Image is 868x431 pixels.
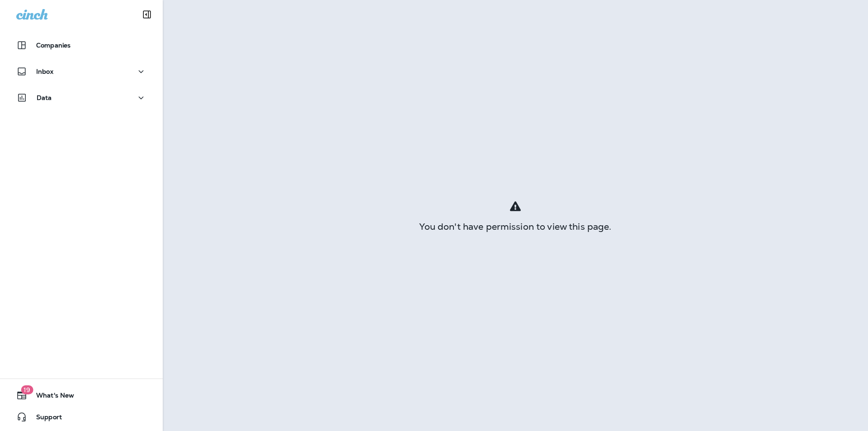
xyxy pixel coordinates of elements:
div: You don't have permission to view this page. [163,223,868,230]
button: 19What's New [9,386,154,404]
button: Support [9,408,154,426]
span: 19 [21,385,33,394]
p: Data [37,94,52,101]
p: Inbox [36,68,53,75]
span: What's New [27,392,74,403]
button: Inbox [9,62,154,81]
button: Data [9,89,154,107]
p: Companies [36,42,71,49]
span: Support [27,413,62,424]
button: Collapse Sidebar [134,5,160,24]
button: Companies [9,36,154,54]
